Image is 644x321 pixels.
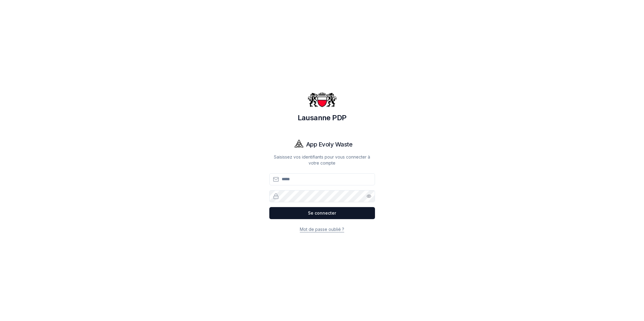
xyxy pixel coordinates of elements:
img: Lausanne PDP Logo [308,85,337,114]
a: Mot de passe oublié ? [300,227,344,232]
h1: App Evoly Waste [306,140,353,149]
h1: Lausanne PDP [269,113,375,123]
p: Saisissez vos identifiants pour vous connecter à votre compte [269,154,375,166]
button: Se connecter [269,207,375,219]
img: Evoly Logo [292,137,306,152]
